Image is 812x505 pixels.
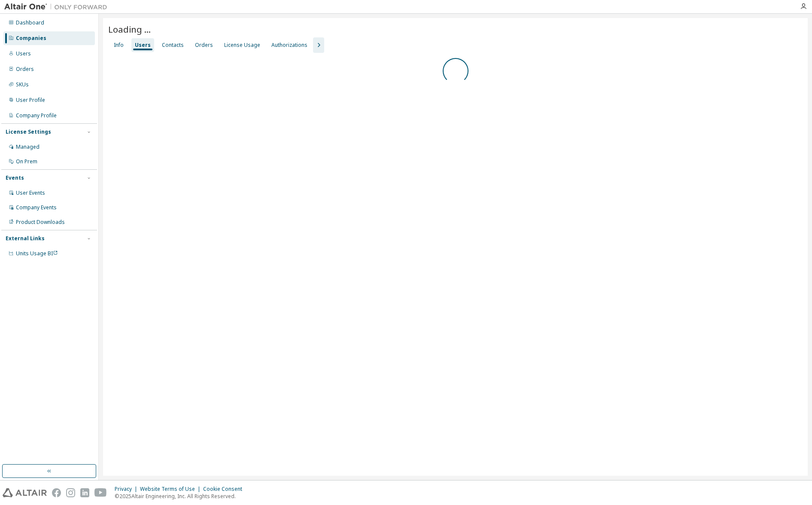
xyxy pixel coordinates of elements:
div: Orders [16,66,34,73]
div: User Events [16,190,45,196]
img: instagram.svg [66,488,75,497]
div: Events [6,174,24,181]
div: License Settings [6,129,51,135]
img: Altair One [4,3,112,11]
div: Privacy [115,486,140,493]
div: Contacts [162,42,184,49]
img: altair_logo.svg [3,488,47,497]
img: facebook.svg [52,488,61,497]
div: Company Profile [16,112,57,119]
img: linkedin.svg [80,488,89,497]
div: On Prem [16,158,37,165]
div: Managed [16,144,40,150]
div: Dashboard [16,19,44,26]
div: Info [114,42,124,49]
div: User Profile [16,97,45,104]
div: Product Downloads [16,219,65,226]
p: © 2025 Altair Engineering, Inc. All Rights Reserved. [115,493,247,500]
div: SKUs [16,81,29,88]
div: Orders [195,42,213,49]
div: License Usage [224,42,260,49]
div: Website Terms of Use [140,486,203,493]
div: External Links [6,235,45,242]
div: Cookie Consent [203,486,247,493]
span: Units Usage BI [16,250,58,257]
div: Users [135,42,151,49]
img: youtube.svg [94,488,107,497]
div: Companies [16,35,46,42]
div: Company Events [16,204,57,211]
span: Loading ... [108,23,151,35]
div: Users [16,50,31,57]
div: Authorizations [271,42,307,49]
